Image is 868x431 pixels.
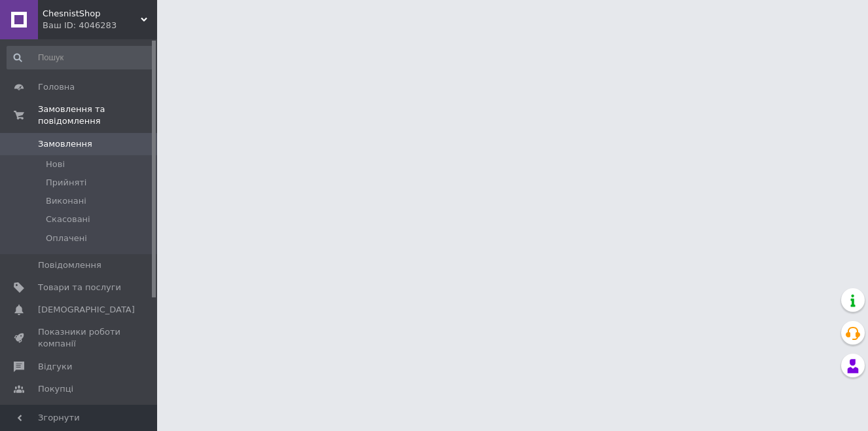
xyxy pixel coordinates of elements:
div: Ваш ID: 4046283 [43,20,157,31]
span: Відгуки [38,361,72,373]
span: Оплачені [46,233,87,244]
span: Замовлення та повідомлення [38,103,157,127]
span: Повідомлення [38,259,101,271]
span: Скасовані [46,214,90,225]
span: [DEMOGRAPHIC_DATA] [38,304,135,316]
span: Покупці [38,383,73,395]
span: Виконані [46,195,86,207]
input: Пошук [7,46,154,69]
span: Головна [38,81,75,93]
span: Товари та послуги [38,282,121,293]
span: Показники роботи компанії [38,326,121,350]
span: ChesnistShop [43,8,141,20]
span: Нові [46,159,65,170]
span: Прийняті [46,177,86,189]
span: Замовлення [38,138,92,150]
